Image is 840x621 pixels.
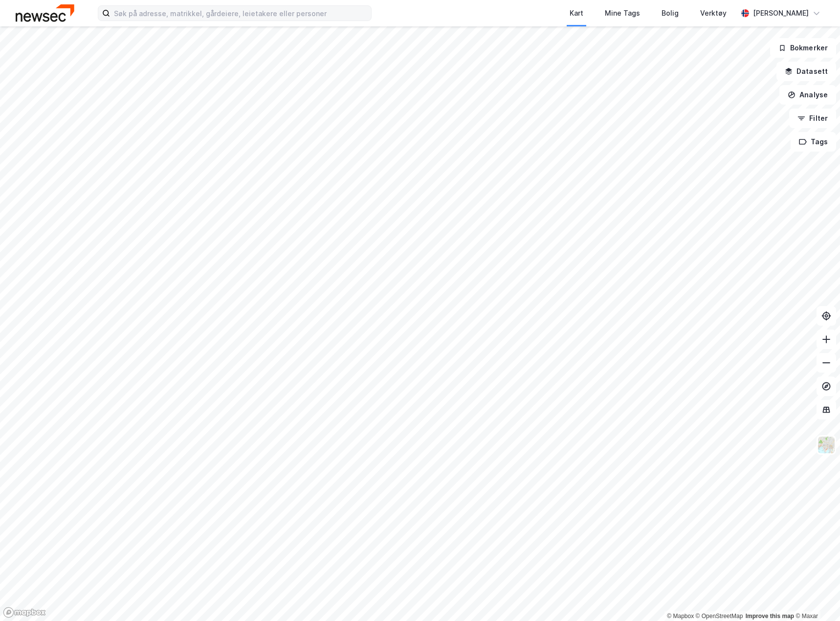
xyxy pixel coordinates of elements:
input: Søk på adresse, matrikkel, gårdeiere, leietakere eller personer [110,6,371,21]
div: Bolig [662,7,679,19]
div: Kart [570,7,583,19]
div: [PERSON_NAME] [753,7,809,19]
iframe: Chat Widget [791,574,840,621]
div: Verktøy [700,7,727,19]
a: OpenStreetMap [696,613,743,620]
button: Filter [789,109,836,128]
a: Mapbox homepage [3,607,46,618]
div: Mine Tags [605,7,640,19]
button: Datasett [776,62,836,81]
button: Tags [791,132,836,152]
img: newsec-logo.f6e21ccffca1b3a03d2d.png [16,4,74,22]
img: Z [817,436,836,454]
button: Analyse [779,85,836,105]
a: Improve this map [746,613,794,620]
button: Bokmerker [770,38,836,58]
a: Mapbox [667,613,694,620]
